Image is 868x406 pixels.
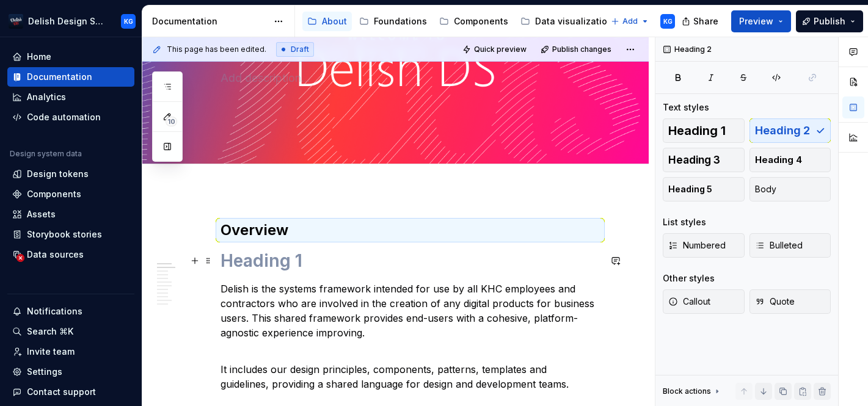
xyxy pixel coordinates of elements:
button: Body [749,177,831,201]
a: Components [434,12,513,31]
span: Quick preview [474,45,527,54]
a: Analytics [7,87,134,107]
div: Documentation [152,15,268,27]
span: Callout [668,295,710,308]
div: Data visualization [535,15,613,27]
button: Heading 5 [663,177,745,201]
div: Page tree [302,9,605,34]
span: Share [693,15,718,27]
a: Code automation [7,107,134,127]
div: KG [663,16,673,26]
div: Design system data [10,149,82,159]
div: Design tokens [27,168,89,180]
div: Text styles [663,101,709,114]
button: Bulleted [749,233,831,258]
button: Share [676,10,726,32]
button: Heading 1 [663,118,745,143]
div: Delish Design System [28,15,106,27]
p: It includes our design principles, components, patterns, templates and guidelines, providing a sh... [221,362,600,391]
span: Draft [291,45,309,54]
p: Delish is the systems framework intended for use by all KHC employees and contractors who are inv... [221,281,600,355]
span: Add [622,16,638,26]
div: Assets [27,208,56,220]
div: Components [27,188,81,200]
div: Notifications [27,305,82,317]
a: Documentation [7,67,134,87]
div: Home [27,51,51,63]
div: List styles [663,216,706,228]
span: Heading 5 [668,183,712,195]
button: Notifications [7,302,134,321]
button: Preview [731,10,791,32]
button: Quote [749,289,831,314]
div: Data sources [27,248,84,261]
button: Delish Design SystemKG [2,8,139,34]
button: Heading 3 [663,148,745,172]
a: Invite team [7,342,134,361]
a: Components [7,184,134,204]
span: Heading 1 [668,125,726,137]
button: Contact support [7,382,134,402]
div: Invite team [27,346,75,358]
a: Design tokens [7,164,134,184]
a: Storybook stories [7,225,134,244]
button: Numbered [663,233,745,258]
img: fdca46e9-bf5c-4775-ab97-8899ced5ea15.png [9,14,23,29]
span: 10 [166,117,177,126]
h2: Overview [221,220,600,240]
button: Search ⌘K [7,322,134,341]
div: Storybook stories [27,228,102,241]
div: Other styles [663,272,715,285]
a: Data sources [7,245,134,264]
span: Quote [755,295,795,308]
a: About [302,12,352,31]
button: Callout [663,289,745,314]
button: Quick preview [459,41,532,58]
div: Analytics [27,91,66,103]
div: Components [454,15,508,27]
span: Heading 3 [668,154,720,166]
div: Block actions [663,386,711,396]
a: Settings [7,362,134,382]
span: Publish [814,15,845,27]
span: Bulleted [755,239,803,252]
button: Heading 4 [749,148,831,172]
div: About [322,15,347,27]
a: Home [7,47,134,67]
button: Publish changes [537,41,617,58]
div: Search ⌘K [27,325,73,338]
a: Foundations [354,12,432,31]
span: This page has been edited. [167,45,266,54]
div: Code automation [27,111,101,123]
span: Heading 4 [755,154,802,166]
button: Publish [796,10,863,32]
span: Numbered [668,239,726,252]
span: Preview [739,15,773,27]
div: KG [124,16,133,26]
div: Settings [27,366,62,378]
div: Documentation [27,71,92,83]
button: Add [607,13,653,30]
div: Contact support [27,386,96,398]
span: Publish changes [552,45,611,54]
div: Block actions [663,383,722,400]
a: Assets [7,205,134,224]
a: Data visualization [516,12,618,31]
div: Foundations [374,15,427,27]
span: Body [755,183,776,195]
